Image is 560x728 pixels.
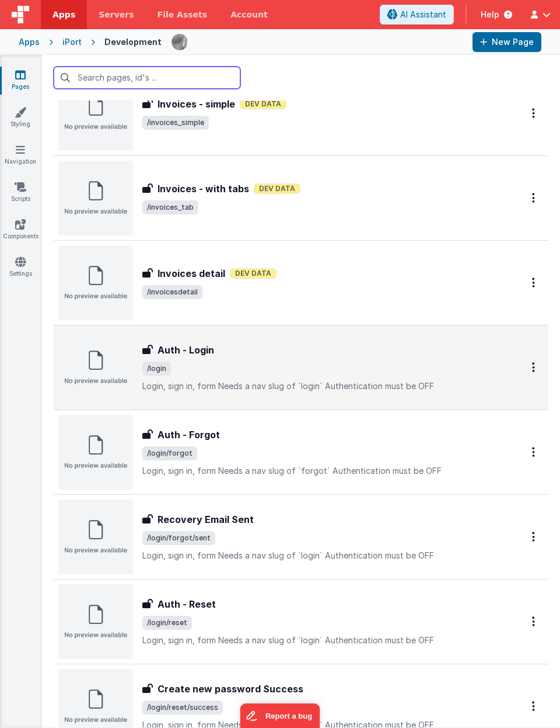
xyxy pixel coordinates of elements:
[54,67,240,89] input: Search pages, id's ...
[254,183,300,194] span: Dev Data
[142,616,192,630] span: /login/reset
[142,380,495,392] p: Login, sign in, form Needs a nav slug of `login` Authentication must be OFF
[142,465,495,477] p: Login, sign in, form Needs a nav slug of `forgot` Authentication must be OFF
[171,34,188,50] img: 51bd7b176fb848012b2e1c8b642a23b7
[142,200,198,214] span: /invoices_tab
[525,271,544,294] button: Options
[142,550,495,561] p: Login, sign in, form Needs a nav slug of `login` Authentication must be OFF
[157,266,225,280] h3: Invoices detail
[525,101,544,125] button: Options
[142,446,197,460] span: /login/forgot
[240,99,286,109] span: Dev Data
[142,116,209,130] span: /invoices_simple
[142,635,495,646] p: Login, sign in, form Needs a nav slug of `login` Authentication must be OFF
[52,9,75,20] span: Apps
[230,268,276,279] span: Dev Data
[157,597,216,611] h3: Auth - Reset
[481,9,499,20] span: Help
[104,36,162,48] div: Development
[473,32,541,52] button: New Page
[142,362,171,376] span: /login
[99,9,134,20] span: Servers
[157,9,208,20] span: File Assets
[19,36,40,48] div: Apps
[157,428,220,442] h3: Auth - Forgot
[157,343,214,357] h3: Auth - Login
[142,701,223,715] span: /login/reset/success
[157,682,303,696] h3: Create new password Success
[62,36,82,48] div: iPort
[525,440,544,464] button: Options
[525,609,544,633] button: Options
[142,285,202,299] span: /invoicesdetail
[525,694,544,718] button: Options
[157,97,235,111] h3: Invoices - simple
[157,512,254,526] h3: Recovery Email Sent
[142,531,215,545] span: /login/forgot/sent
[157,182,249,196] h3: Invoices - with tabs
[525,355,544,379] button: Options
[380,5,454,25] button: AI Assistant
[525,186,544,210] button: Options
[400,9,446,20] span: AI Assistant
[525,525,544,549] button: Options
[240,703,320,728] iframe: Marker.io feedback button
